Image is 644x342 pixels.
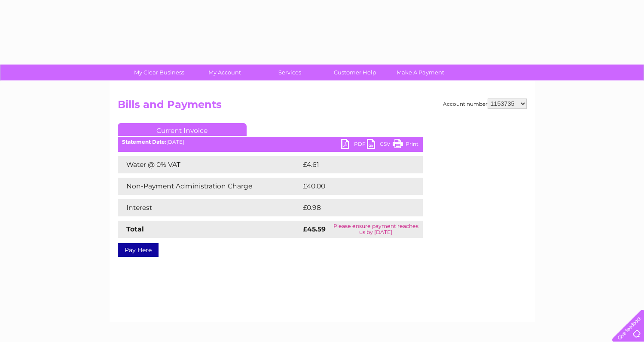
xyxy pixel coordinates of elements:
[118,99,527,115] h2: Bills and Payments
[385,65,456,80] a: Make A Payment
[301,156,402,173] td: £4.61
[118,178,301,195] td: Non-Payment Administration Charge
[118,199,301,216] td: Interest
[122,139,166,145] b: Statement Date:
[126,225,144,233] strong: Total
[254,65,325,80] a: Services
[303,225,326,233] strong: £45.59
[301,178,406,195] td: £40.00
[189,65,260,80] a: My Account
[124,65,195,80] a: My Clear Business
[393,139,418,151] a: Print
[329,221,423,238] td: Please ensure payment reaches us by [DATE]
[443,99,527,109] div: Account number
[118,156,301,173] td: Water @ 0% VAT
[367,139,393,151] a: CSV
[118,243,159,257] a: Pay Here
[320,65,391,80] a: Customer Help
[301,199,403,216] td: £0.98
[118,139,423,145] div: [DATE]
[341,139,367,151] a: PDF
[118,123,247,136] a: Current Invoice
